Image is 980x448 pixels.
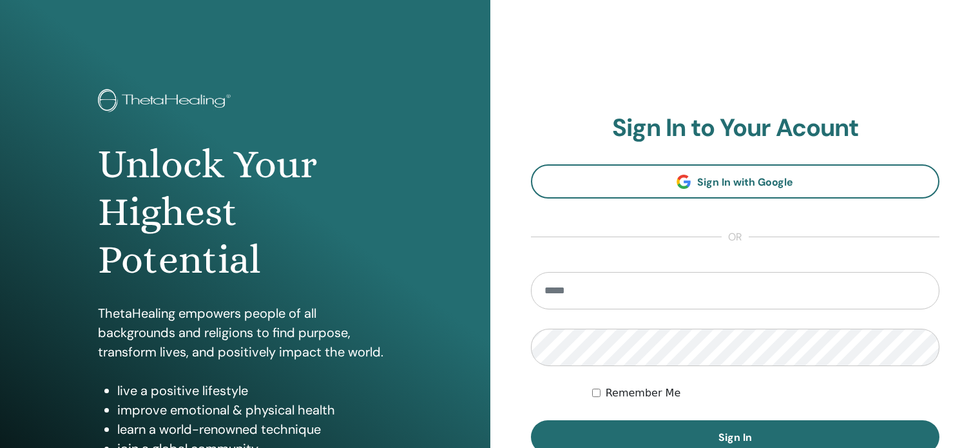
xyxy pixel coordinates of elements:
[117,381,392,400] li: live a positive lifestyle
[718,431,752,444] span: Sign In
[722,229,749,245] span: or
[592,385,939,401] div: Keep me authenticated indefinitely or until I manually logout
[98,141,392,284] h1: Unlock Your Highest Potential
[117,400,392,420] li: improve emotional & physical health
[697,175,793,189] span: Sign In with Google
[606,385,681,401] label: Remember Me
[98,304,392,362] p: ThetaHealing empowers people of all backgrounds and religions to find purpose, transform lives, a...
[531,113,940,143] h2: Sign In to Your Acount
[117,420,392,439] li: learn a world-renowned technique
[531,164,940,199] a: Sign In with Google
